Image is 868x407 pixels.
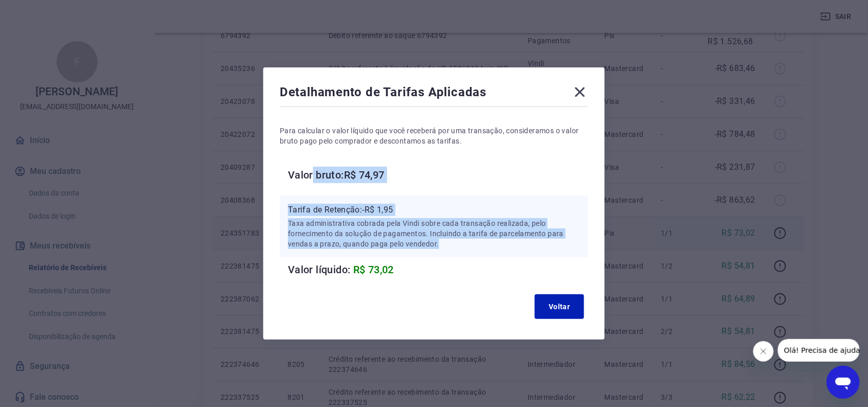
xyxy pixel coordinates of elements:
iframe: Mensagem da empresa [778,339,860,362]
p: Para calcular o valor líquido que você receberá por uma transação, consideramos o valor bruto pag... [280,126,588,146]
p: Taxa administrativa cobrada pela Vindi sobre cada transação realizada, pelo fornecimento da soluç... [288,218,580,249]
span: R$ 73,02 [353,263,394,276]
span: Olá! Precisa de ajuda? [6,7,86,15]
button: Voltar [535,294,584,319]
h6: Valor líquido: [288,261,588,278]
div: Detalhamento de Tarifas Aplicadas [280,84,588,104]
iframe: Fechar mensagem [753,341,774,362]
p: Tarifa de Retenção: -R$ 1,95 [288,204,580,216]
h6: Valor bruto: R$ 74,97 [288,167,588,183]
iframe: Botão para abrir a janela de mensagens [827,366,860,399]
